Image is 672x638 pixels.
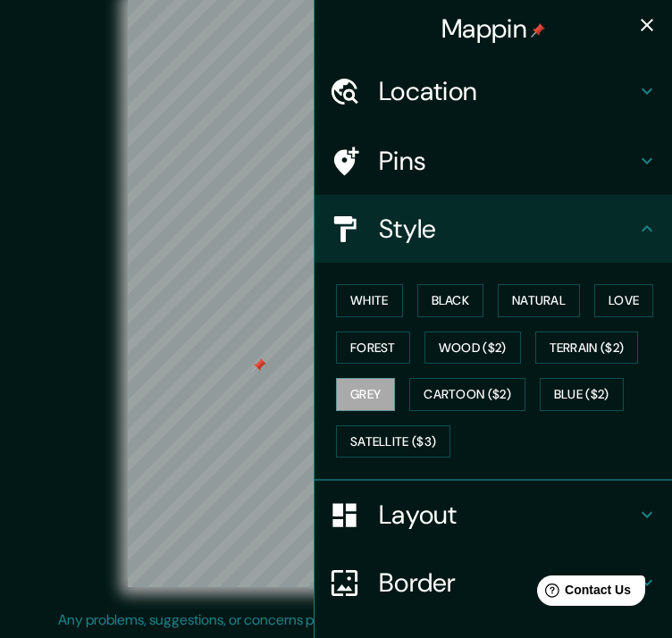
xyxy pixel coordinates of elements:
button: Blue ($2) [540,378,624,411]
button: Satellite ($3) [336,425,450,458]
h4: Layout [379,499,636,531]
button: Forest [336,332,410,365]
img: pin-icon.png [531,23,545,38]
button: Black [417,284,484,317]
button: Grey [336,378,395,411]
button: Terrain ($2) [535,332,639,365]
h4: Location [379,75,636,107]
h4: Border [379,567,636,599]
div: Layout [315,481,672,549]
div: Style [315,195,672,263]
button: White [336,284,403,317]
div: Border [315,549,672,617]
iframe: Help widget launcher [513,568,652,618]
h4: Mappin [441,13,545,45]
button: Cartoon ($2) [409,378,525,411]
h4: Pins [379,145,636,177]
div: Pins [315,127,672,195]
div: Location [315,57,672,125]
button: Natural [498,284,580,317]
button: Love [594,284,653,317]
p: Any problems, suggestions, or concerns please email . [58,609,608,631]
button: Wood ($2) [424,332,521,365]
h4: Style [379,213,636,245]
